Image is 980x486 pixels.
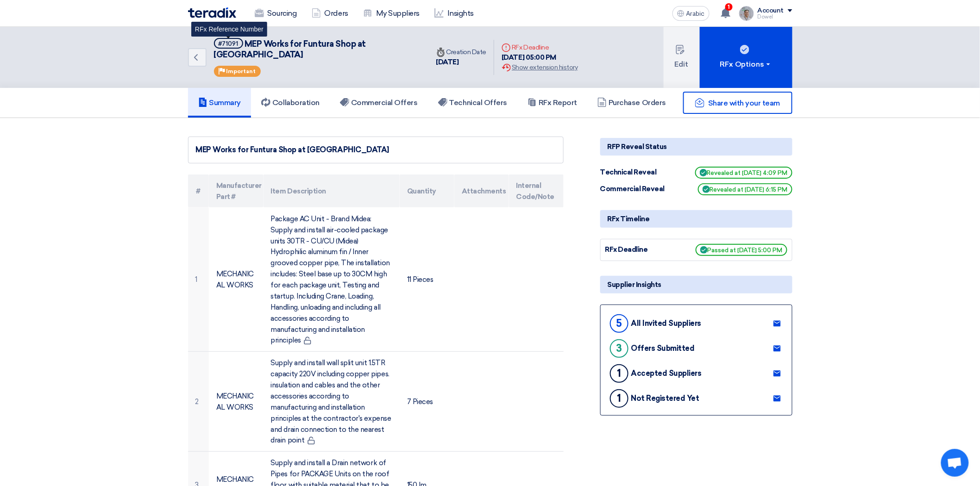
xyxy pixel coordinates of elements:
[512,44,549,51] font: RFx Deadline
[209,98,241,107] font: Summary
[407,398,433,406] font: 7 Pieces
[271,187,326,195] font: Item Description
[517,88,587,118] a: RFx Report
[539,98,577,107] font: RFx Report
[188,88,251,118] a: Summary
[941,449,969,477] a: Open chat
[502,53,556,62] font: [DATE] 05:00 PM
[720,60,765,69] font: RFx Options
[617,392,621,405] font: 1
[446,48,487,56] font: Creation Date
[449,98,507,107] font: Technical Offers
[631,394,699,403] font: Not Registered Yet
[600,185,665,193] font: Commercial Reveal
[214,38,418,61] h5: MEP Works for Funtura Shop at Al-Ahsa Mall
[512,63,578,71] font: Show extension history
[631,319,702,328] font: All Invited Suppliers
[608,280,662,289] font: Supplier Insights
[407,275,433,284] font: 11 Pieces
[195,275,198,284] font: 1
[447,9,474,18] font: Insights
[219,40,239,47] font: #71091
[407,187,436,195] font: Quantity
[195,398,199,406] font: 2
[587,88,676,118] a: Purchase Orders
[271,359,391,444] font: Supply and install wall split unit 1.5TR capacity 220V including copper pipes. insulation and cab...
[462,187,506,195] font: Attachments
[376,9,420,18] font: My Suppliers
[700,27,792,88] button: RFx Options
[304,3,356,24] a: Orders
[616,342,622,355] font: 3
[631,369,702,378] font: Accepted Suppliers
[672,6,710,21] button: Arabic
[616,317,622,330] font: 5
[251,88,330,118] a: Collaboration
[188,7,236,18] img: Teradix logo
[330,88,428,118] a: Commercial Offers
[247,3,304,24] a: Sourcing
[728,4,730,10] font: 1
[216,181,262,201] font: Manufacturer Part #
[675,60,689,69] font: Edit
[216,392,254,411] font: MECHANICAL WORKS
[428,88,517,118] a: Technical Offers
[686,10,705,18] font: Arabic
[268,9,297,18] font: Sourcing
[196,187,201,195] font: #
[325,9,348,18] font: Orders
[427,3,481,24] a: Insights
[608,143,667,151] font: RFP Reveal Status
[436,58,459,66] font: [DATE]
[356,3,427,24] a: My Suppliers
[708,247,783,254] font: Passed at [DATE] 5:00 PM
[271,215,390,345] font: Package AC Unit - Brand Midea: Supply and install air-cooled package units 30TR - CU/CU (Midea) H...
[272,98,320,107] font: Collaboration
[707,169,788,176] font: Revealed at [DATE] 4:09 PM
[516,181,555,201] font: Internal Code/Note
[216,270,254,289] font: MECHANICAL WORKS
[605,245,648,254] font: RFx Deadline
[196,145,389,154] font: MEP Works for Funtura Shop at [GEOGRAPHIC_DATA]
[631,344,695,353] font: Offers Submitted
[600,168,657,176] font: Technical Reveal
[758,6,784,14] font: Account
[608,215,650,223] font: RFx Timeline
[191,22,267,37] div: RFx Reference Number
[214,39,366,60] font: MEP Works for Funtura Shop at [GEOGRAPHIC_DATA]
[708,99,780,107] font: Share with your team
[351,98,418,107] font: Commercial Offers
[664,27,700,88] button: Edit
[617,367,621,380] font: 1
[739,6,754,21] img: IMG_1753965247717.jpg
[710,186,788,193] font: Revealed at [DATE] 6:15 PM
[226,68,256,75] font: Important
[758,14,773,20] font: Dowel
